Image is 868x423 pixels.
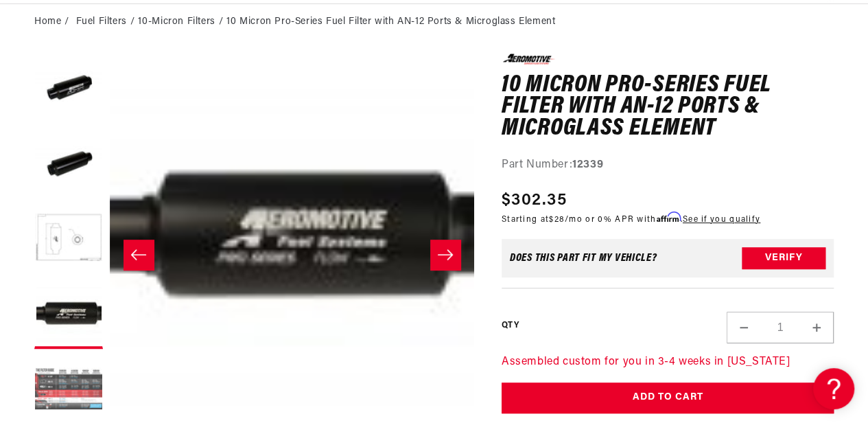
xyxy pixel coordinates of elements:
[124,240,154,270] button: Slide left
[34,280,103,349] button: Load image 4 in gallery view
[549,216,565,224] span: $28
[502,188,567,213] span: $302.35
[742,247,825,269] button: Verify
[34,54,103,122] button: Load image 1 in gallery view
[138,14,226,30] li: 10-Micron Filters
[683,216,760,224] a: See if you qualify - Learn more about Affirm Financing (opens in modal)
[502,213,760,226] p: Starting at /mo or 0% APR with .
[502,75,834,140] h1: 10 Micron Pro-Series Fuel Filter with AN-12 Ports & Microglass Element
[502,157,834,174] div: Part Number:
[502,382,834,413] button: Add to Cart
[34,14,61,30] a: Home
[34,14,834,30] nav: breadcrumbs
[76,14,127,30] a: Fuel Filters
[34,129,103,198] button: Load image 2 in gallery view
[656,212,680,222] span: Affirm
[430,240,460,270] button: Slide right
[502,354,834,371] p: Assembled custom for you in 3-4 weeks in [US_STATE]
[226,14,555,30] li: 10 Micron Pro-Series Fuel Filter with AN-12 Ports & Microglass Element
[510,253,657,264] div: Does This part fit My vehicle?
[572,159,603,170] strong: 12339
[34,205,103,273] button: Load image 3 in gallery view
[502,320,519,332] label: QTY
